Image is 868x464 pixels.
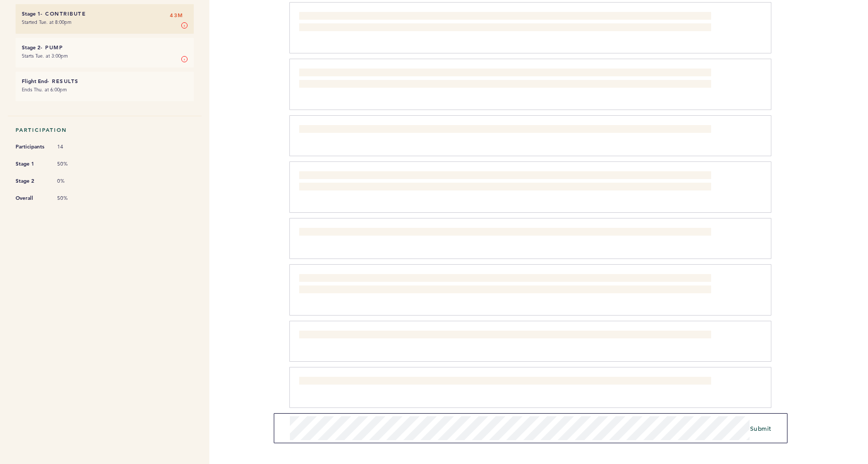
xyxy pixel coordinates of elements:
[299,229,707,237] span: I think the communication in [GEOGRAPHIC_DATA] was a bit inconsistent and led to challenges contr...
[170,10,183,21] span: 43M
[299,332,473,340] span: It was helpful having the convo tracker sent out every morning
[16,142,47,152] span: Participants
[750,423,771,433] button: Submit
[16,159,47,169] span: Stage 1
[16,176,47,186] span: Stage 2
[22,44,188,51] h6: - Pump
[299,275,685,294] span: Leading up to deadline day updates were provided in the channels somewhat consistently. It tapere...
[22,52,68,59] time: Starts Tue. at 3:00pm
[16,193,47,203] span: Overall
[299,70,699,88] span: I don't think we did a great job including people that weren't in the small group meetings in our...
[299,172,712,191] span: There were times when people would be entirely out on a player or concept seemingly without evide...
[57,195,88,202] span: 50%
[22,78,188,85] h6: - Results
[22,44,41,51] small: Stage 2
[299,13,705,32] span: Up until deadline day, we did an okay job positing relevant updates in the team channels. Sometim...
[299,378,674,386] span: Not all of the trade talks were recorded on slack so it became difficult for people not in the ro...
[22,78,47,85] small: Flight End
[57,160,88,168] span: 50%
[57,178,88,185] span: 0%
[750,424,771,432] span: Submit
[22,86,67,93] time: Ends Thu. at 6:00pm
[299,126,599,134] span: I feel like our interactions with other teams improved. We had more ongoing dialogue from differe...
[16,127,194,133] h5: Participation
[22,10,41,17] small: Stage 1
[22,10,188,17] h6: - Contribute
[22,19,72,25] time: Started Tue. at 8:00pm
[57,143,88,151] span: 14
